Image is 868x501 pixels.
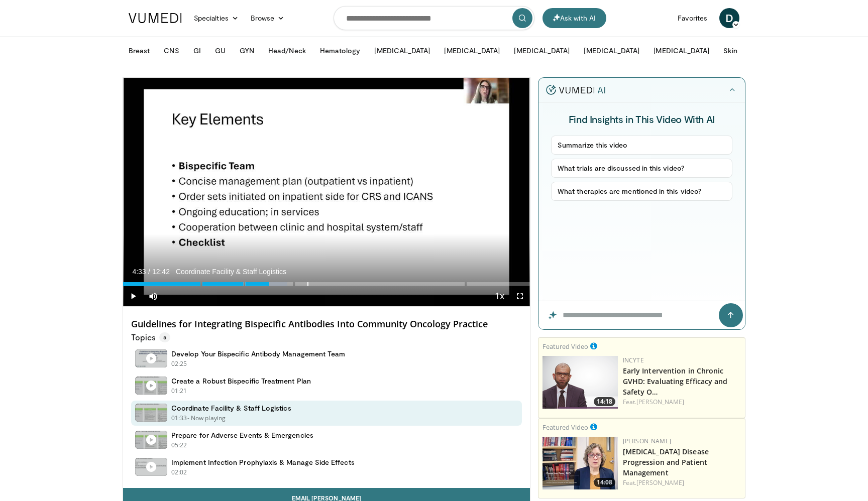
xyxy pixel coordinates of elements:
button: Play [123,286,143,306]
button: Playback Rate [490,286,510,306]
h4: Find Insights in This Video With AI [551,112,732,126]
video-js: Video Player [123,78,530,307]
h4: Implement Infection Prophylaxis & Manage Side Effects [171,458,355,467]
button: Ask with AI [542,8,606,28]
p: 02:25 [171,359,187,368]
a: [PERSON_NAME] [623,437,671,445]
div: Feat. [623,478,741,487]
p: Topics [131,332,170,342]
button: [MEDICAL_DATA] [438,41,506,61]
a: D [719,8,739,28]
button: What therapies are mentioned in this video? [551,182,732,201]
button: Head/Neck [262,41,312,61]
a: [MEDICAL_DATA] Disease Progression and Patient Management [623,447,709,477]
input: Question for the AI [538,301,745,329]
button: Fullscreen [510,286,530,306]
button: Hematology [314,41,367,61]
button: What trials are discussed in this video? [551,159,732,178]
button: [MEDICAL_DATA] [578,41,645,61]
a: Favorites [672,8,713,28]
span: Coordinate Facility & Staff Logistics [176,267,286,276]
button: [MEDICAL_DATA] [647,41,715,61]
a: [PERSON_NAME] [636,478,684,487]
h4: Develop Your Bispecific Antibody Management Team [171,349,345,358]
p: 01:21 [171,387,187,396]
h4: Coordinate Facility & Staff Logistics [171,404,291,413]
span: / [148,268,150,276]
input: Search topics, interventions [334,6,534,30]
button: Breast [123,41,156,61]
span: 12:42 [152,268,170,276]
a: [PERSON_NAME] [636,398,684,406]
img: b268d3bb-84af-4da6-ad4f-6776a949c467.png.150x105_q85_crop-smart_upscale.png [542,356,618,409]
span: 5 [159,332,170,342]
h4: Create a Robust Bispecific Treatment Plan [171,377,311,386]
button: GU [209,41,232,61]
button: CNS [158,41,185,61]
a: Incyte [623,356,644,364]
button: GI [187,41,207,61]
p: - Now playing [187,414,226,423]
button: Skin [717,41,743,61]
img: VuMedi Logo [129,13,182,23]
small: Featured Video [542,342,588,351]
span: 4:33 [132,268,146,276]
a: 14:08 [542,437,618,489]
div: Progress Bar [123,282,530,286]
button: GYN [234,41,260,61]
a: Early Intervention in Chronic GVHD: Evaluating Efficacy and Safety O… [623,366,728,397]
p: 02:02 [171,468,187,477]
a: 14:18 [542,356,618,409]
span: 14:18 [594,397,615,406]
img: d4c48d29-6d22-4e1c-a972-e335efe90c94.png.150x105_q85_crop-smart_upscale.png [542,437,618,489]
span: 14:08 [594,478,615,487]
small: Featured Video [542,423,588,432]
p: 01:33 [171,414,187,423]
button: [MEDICAL_DATA] [508,41,576,61]
button: Summarize this video [551,136,732,155]
div: Feat. [623,398,741,407]
h4: Guidelines for Integrating Bispecific Antibodies Into Community Oncology Practice [131,319,522,330]
p: 05:22 [171,441,187,450]
a: Browse [245,8,291,28]
button: [MEDICAL_DATA] [368,41,436,61]
h4: Prepare for Adverse Events & Emergencies [171,431,313,440]
button: Mute [143,286,163,306]
img: vumedi-ai-logo.v2.svg [546,85,605,95]
a: Specialties [188,8,245,28]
